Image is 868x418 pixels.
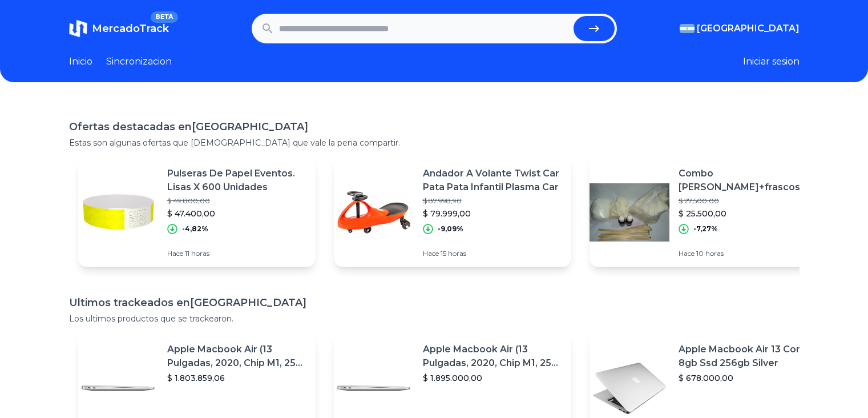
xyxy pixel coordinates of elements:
[680,22,800,35] button: [GEOGRAPHIC_DATA]
[167,196,306,206] p: $ 49.800,00
[78,158,316,267] a: Featured imagePulseras De Papel Eventos. Lisas X 600 Unidades$ 49.800,00$ 47.400,00-4,82%Hace 11 ...
[182,224,208,234] p: -4,82%
[69,137,800,148] p: Estas son algunas ofertas que [DEMOGRAPHIC_DATA] que vale la pena compartir.
[697,22,800,35] span: [GEOGRAPHIC_DATA]
[423,208,562,219] p: $ 79.999,00
[69,55,92,69] a: Inicio
[69,19,169,38] a: MercadoTrackBETA
[167,208,306,219] p: $ 47.400,00
[693,224,718,234] p: -7,27%
[167,343,306,370] p: Apple Macbook Air (13 Pulgadas, 2020, Chip M1, 256 Gb De Ssd, 8 Gb De Ram) - Plata
[743,55,800,69] button: Iniciar sesion
[423,249,562,258] p: Hace 15 horas
[69,295,800,311] h1: Ultimos trackeados en [GEOGRAPHIC_DATA]
[69,19,87,38] img: MercadoTrack
[590,158,827,267] a: Featured imageCombo [PERSON_NAME]+frascos+pabilodemadera+esencias+endureced$ 27.500,00$ 25.500,00...
[151,11,177,23] span: BETA
[92,22,169,35] span: MercadoTrack
[78,172,158,252] img: Featured image
[106,55,172,69] a: Sincronizacion
[69,313,800,324] p: Los ultimos productos que se trackearon.
[69,119,800,135] h1: Ofertas destacadas en [GEOGRAPHIC_DATA]
[590,172,669,252] img: Featured image
[167,249,306,258] p: Hace 11 horas
[334,172,414,252] img: Featured image
[423,196,562,206] p: $ 87.998,90
[423,372,562,384] p: $ 1.895.000,00
[167,167,306,194] p: Pulseras De Papel Eventos. Lisas X 600 Unidades
[679,372,818,384] p: $ 678.000,00
[680,24,695,33] img: Argentina
[438,224,463,234] p: -9,09%
[167,372,306,384] p: $ 1.803.859,06
[423,167,562,194] p: Andador A Volante Twist Car Pata Pata Infantil Plasma Car
[423,343,562,370] p: Apple Macbook Air (13 Pulgadas, 2020, Chip M1, 256 Gb De Ssd, 8 Gb De Ram) - Plata
[679,343,818,370] p: Apple Macbook Air 13 Core I5 8gb Ssd 256gb Silver
[334,158,571,267] a: Featured imageAndador A Volante Twist Car Pata Pata Infantil Plasma Car$ 87.998,90$ 79.999,00-9,0...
